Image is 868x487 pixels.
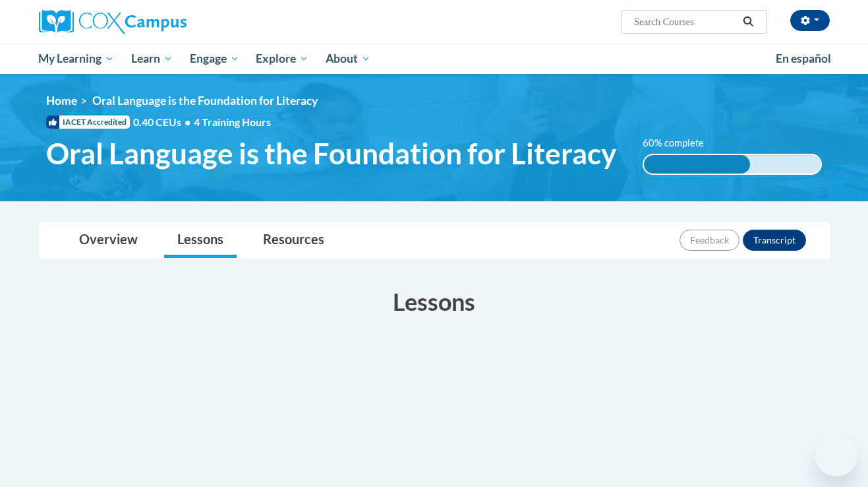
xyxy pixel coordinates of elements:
span: En español [776,51,831,65]
h3: Lessons [39,285,830,318]
div: Main menu [19,44,850,74]
a: Resources [250,223,337,258]
input: Search Courses [633,14,738,30]
button: Search [738,14,758,30]
img: Cox Campus [39,10,187,34]
span: Learn [131,51,173,67]
a: Cox Campus [39,10,289,34]
iframe: Button to launch messaging window [815,434,857,476]
span: • [185,115,190,128]
span: 0.40 CEUs [133,115,194,129]
a: Explore [247,44,317,74]
button: Transcript [743,230,806,251]
span: Oral Language is the Foundation for Literacy [46,136,616,171]
span: Engage [190,51,239,67]
a: Overview [66,223,151,258]
a: Lessons [164,223,237,258]
a: Engage [181,44,248,74]
a: Learn [123,44,181,74]
span: Explore [256,51,308,67]
span: My Learning [38,51,114,67]
a: My Learning [30,44,123,74]
span: Oral Language is the Foundation for Literacy [92,94,318,108]
span: IACET Accredited [46,115,130,129]
button: Account Settings [790,10,830,31]
div: 60% complete [644,155,750,174]
a: En español [767,45,840,73]
span: About [326,51,370,67]
label: 60% complete [643,136,718,150]
a: About [317,44,379,74]
span: 4 Training Hours [194,115,271,128]
button: Feedback [680,230,739,251]
a: Home [46,94,77,108]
